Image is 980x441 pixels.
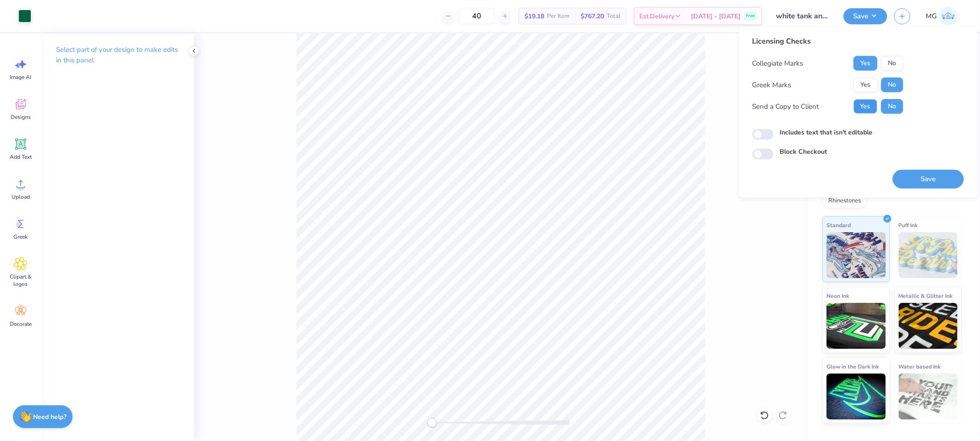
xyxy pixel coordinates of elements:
[769,7,837,25] input: Untitled Design
[780,128,873,137] label: Includes text that isn't editable
[56,45,179,66] p: Select part of your design to make edits in this panel
[854,78,877,92] button: Yes
[691,11,741,21] span: [DATE] - [DATE]
[746,13,755,19] span: Free
[843,8,887,24] button: Save
[752,101,819,112] div: Send a Copy to Client
[752,80,792,90] div: Greek Marks
[899,232,958,278] img: Puff Ink
[6,273,36,288] span: Clipart & logos
[639,11,674,21] span: Est. Delivery
[427,418,437,427] div: Accessibility label
[899,362,941,371] span: Water based Ink
[826,232,886,278] img: Standard
[459,8,495,24] input: – –
[822,194,867,208] div: Rhinestones
[826,220,851,230] span: Standard
[899,374,958,419] img: Water based Ink
[899,303,958,349] img: Metallic & Glitter Ink
[926,11,937,22] span: MG
[10,73,32,81] span: Image AI
[14,233,28,240] span: Greek
[547,11,570,21] span: Per Item
[893,170,964,189] button: Save
[11,113,31,121] span: Designs
[10,153,32,161] span: Add Text
[826,374,886,419] img: Glow in the Dark Ink
[881,78,903,92] button: No
[826,362,879,371] span: Glow in the Dark Ink
[939,7,957,25] img: Mary Grace
[826,303,886,349] img: Neon Ink
[524,11,544,21] span: $19.18
[922,7,962,25] a: MG
[881,56,903,71] button: No
[581,11,604,21] span: $767.20
[826,291,849,301] span: Neon Ink
[854,99,877,114] button: Yes
[10,320,32,328] span: Decorate
[752,36,903,47] div: Licensing Checks
[752,58,803,69] div: Collegiate Marks
[607,11,621,21] span: Total
[899,220,918,230] span: Puff Ink
[899,291,953,301] span: Metallic & Glitter Ink
[881,99,903,114] button: No
[34,413,67,421] strong: Need help?
[854,56,877,71] button: Yes
[11,193,30,201] span: Upload
[780,147,827,156] label: Block Checkout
